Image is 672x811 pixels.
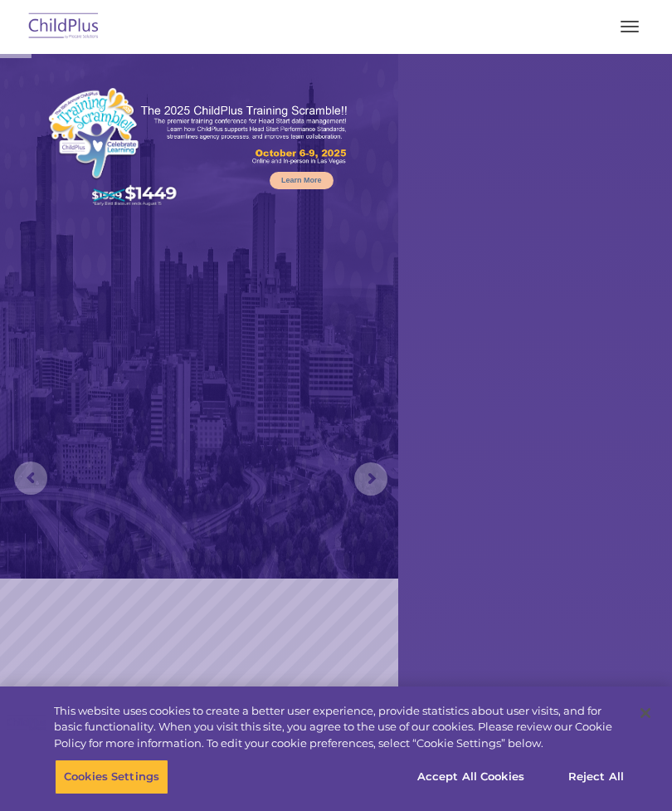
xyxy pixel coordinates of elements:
button: Reject All [544,760,648,794]
img: ChildPlus by Procare Solutions [25,7,103,46]
a: Learn More [270,172,334,189]
button: Cookies Settings [55,760,168,794]
button: Close [627,695,664,731]
button: Accept All Cookies [408,760,533,794]
div: This website uses cookies to create a better user experience, provide statistics about user visit... [54,703,626,752]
